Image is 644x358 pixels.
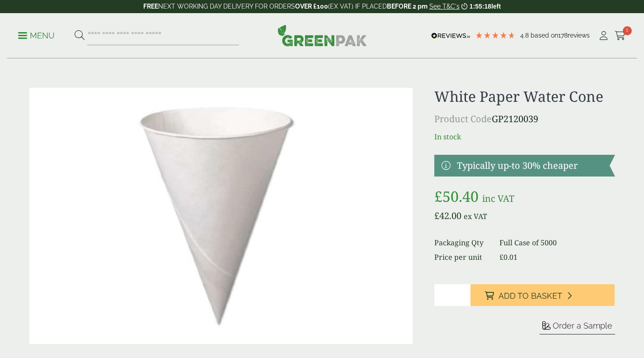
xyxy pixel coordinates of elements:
span: £ [499,252,503,262]
span: Product Code [434,113,492,125]
dd: Full Case of 5000 [499,237,615,248]
a: 1 [615,29,626,43]
span: left [491,3,501,10]
span: Order a Sample [553,321,612,330]
h1: White Paper Water Cone [434,88,615,105]
bdi: 42.00 [434,210,461,222]
strong: FREE [143,3,158,10]
a: See T&C's [429,3,460,10]
bdi: 0.01 [499,252,517,262]
i: My Account [598,31,609,40]
span: ex VAT [464,211,487,221]
p: In stock [434,131,615,142]
a: Menu [18,30,55,39]
span: 1 [623,26,632,35]
button: Order a Sample [540,320,615,334]
span: Add to Basket [498,291,562,301]
strong: BEFORE 2 pm [387,3,428,10]
span: 4.8 [520,32,531,39]
img: REVIEWS.io [431,33,470,39]
p: Menu [18,30,55,41]
i: Cart [615,31,626,40]
strong: OVER £100 [295,3,328,10]
dt: Packaging Qty [434,237,489,248]
span: 1:55:18 [470,3,491,10]
img: GreenPak Supplies [277,24,367,46]
div: 4.78 Stars [475,31,516,39]
span: reviews [568,32,590,39]
span: 178 [558,32,568,39]
span: inc VAT [482,192,514,205]
img: 2120039 White Paper Water Cone 4oz [29,88,413,344]
button: Add to Basket [470,284,615,306]
span: £ [434,210,439,222]
p: GP2120039 [434,112,615,126]
bdi: 50.40 [434,186,479,206]
dt: Price per unit [434,252,489,263]
span: Based on [531,32,558,39]
span: £ [434,186,442,206]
